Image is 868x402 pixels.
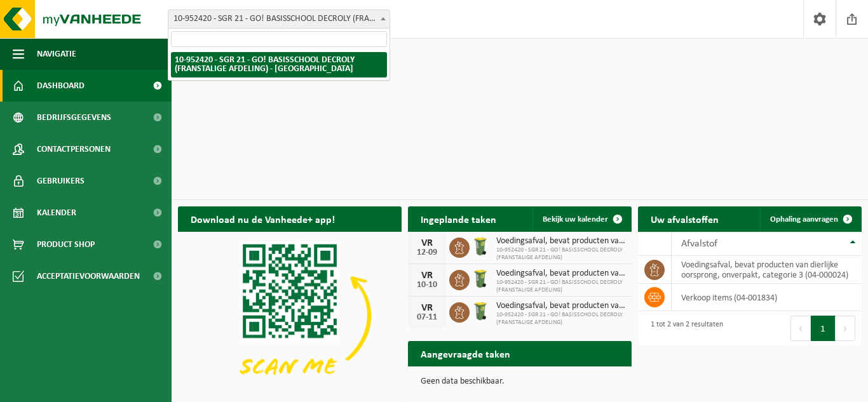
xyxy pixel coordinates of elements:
h2: Aangevraagde taken [408,341,523,366]
span: Product Shop [37,229,95,260]
div: 10-10 [414,281,440,290]
button: 1 [811,316,836,341]
span: 10-952420 - SGR 21 - GO! BASISSCHOOL DECROLY (FRANSTALIGE AFDELING) [496,246,625,262]
span: Dashboard [37,70,85,102]
span: 10-952420 - SGR 21 - GO! BASISSCHOOL DECROLY (FRANSTALIGE AFDELING) - RONSE [168,10,390,28]
div: 12-09 [414,248,440,257]
td: verkoop items (04-001834) [672,284,862,311]
div: VR [414,238,440,248]
img: Download de VHEPlus App [178,232,402,399]
span: Bekijk uw kalender [543,215,608,224]
a: Ophaling aanvragen [760,206,860,232]
span: Gebruikers [37,165,85,197]
td: voedingsafval, bevat producten van dierlijke oorsprong, onverpakt, categorie 3 (04-000024) [672,256,862,284]
span: Voedingsafval, bevat producten van dierlijke oorsprong, onverpakt, categorie 3 [496,301,625,311]
h2: Uw afvalstoffen [638,206,731,231]
h2: Ingeplande taken [408,206,509,231]
span: Navigatie [37,38,76,70]
button: Next [836,316,855,341]
span: Afvalstof [681,239,717,249]
span: Acceptatievoorwaarden [37,260,140,292]
span: Kalender [37,197,76,229]
span: Bedrijfsgegevens [37,102,111,133]
img: WB-0140-HPE-GN-50 [470,268,491,290]
span: Contactpersonen [37,133,111,165]
img: WB-0140-HPE-GN-50 [470,300,491,322]
p: Geen data beschikbaar. [421,377,619,386]
div: VR [414,271,440,281]
span: 10-952420 - SGR 21 - GO! BASISSCHOOL DECROLY (FRANSTALIGE AFDELING) [496,279,625,294]
span: 10-952420 - SGR 21 - GO! BASISSCHOOL DECROLY (FRANSTALIGE AFDELING) - RONSE [168,10,390,29]
button: Previous [790,316,811,341]
span: Voedingsafval, bevat producten van dierlijke oorsprong, onverpakt, categorie 3 [496,269,625,279]
div: 07-11 [414,313,440,322]
a: Bekijk uw kalender [532,206,630,232]
h2: Download nu de Vanheede+ app! [178,206,348,231]
img: WB-0140-HPE-GN-50 [470,236,491,257]
span: 10-952420 - SGR 21 - GO! BASISSCHOOL DECROLY (FRANSTALIGE AFDELING) [496,311,625,326]
span: Ophaling aanvragen [770,215,838,224]
span: Voedingsafval, bevat producten van dierlijke oorsprong, onverpakt, categorie 3 [496,236,625,246]
div: 1 tot 2 van 2 resultaten [644,314,723,342]
div: VR [414,303,440,313]
li: 10-952420 - SGR 21 - GO! BASISSCHOOL DECROLY (FRANSTALIGE AFDELING) - [GEOGRAPHIC_DATA] [171,52,387,77]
